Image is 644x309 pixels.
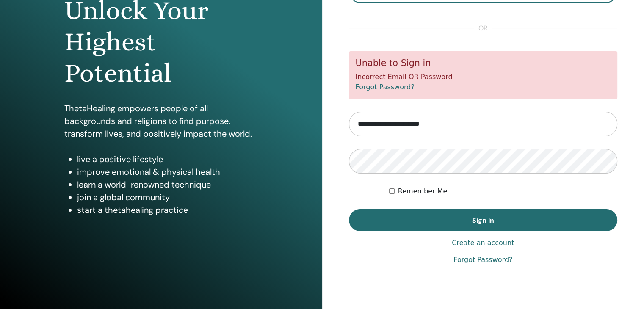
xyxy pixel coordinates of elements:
label: Remember Me [398,186,448,196]
div: Keep me authenticated indefinitely or until I manually logout [389,186,617,196]
li: learn a world-renowned technique [77,178,258,191]
li: join a global community [77,191,258,204]
li: live a positive lifestyle [77,153,258,166]
span: Sign In [472,216,494,225]
li: start a thetahealing practice [77,204,258,216]
a: Forgot Password? [356,83,415,91]
span: or [474,23,492,33]
h5: Unable to Sign in [356,58,611,69]
div: Incorrect Email OR Password [349,51,618,99]
a: Forgot Password? [453,255,512,265]
a: Create an account [452,238,514,248]
p: ThetaHealing empowers people of all backgrounds and religions to find purpose, transform lives, a... [64,102,258,140]
button: Sign In [349,209,618,231]
li: improve emotional & physical health [77,166,258,178]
